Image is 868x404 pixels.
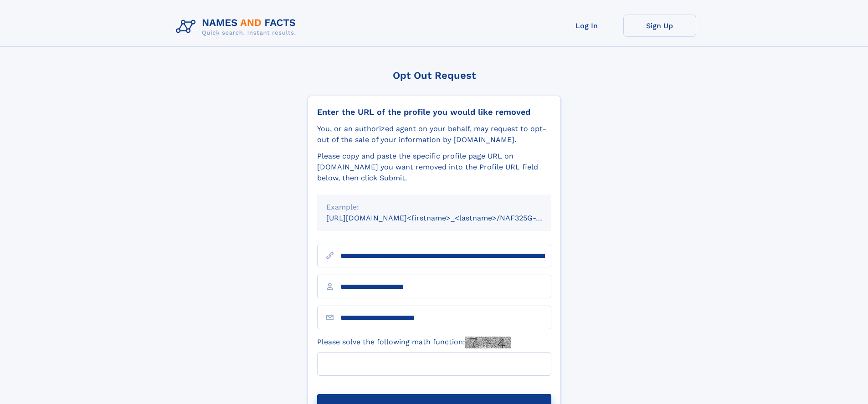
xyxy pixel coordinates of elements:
div: Please copy and paste the specific profile page URL on [DOMAIN_NAME] you want removed into the Pr... [317,151,551,184]
div: Opt Out Request [308,70,561,81]
a: Log In [550,15,623,37]
div: You, or an authorized agent on your behalf, may request to opt-out of the sale of your informatio... [317,123,551,145]
label: Please solve the following math function: [317,337,511,348]
div: Enter the URL of the profile you would like removed [317,107,551,117]
div: Example: [326,202,542,213]
a: Sign Up [623,15,696,37]
img: Logo Names and Facts [172,15,303,39]
small: [URL][DOMAIN_NAME]<firstname>_<lastname>/NAF325G-xxxxxxxx [326,214,569,222]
